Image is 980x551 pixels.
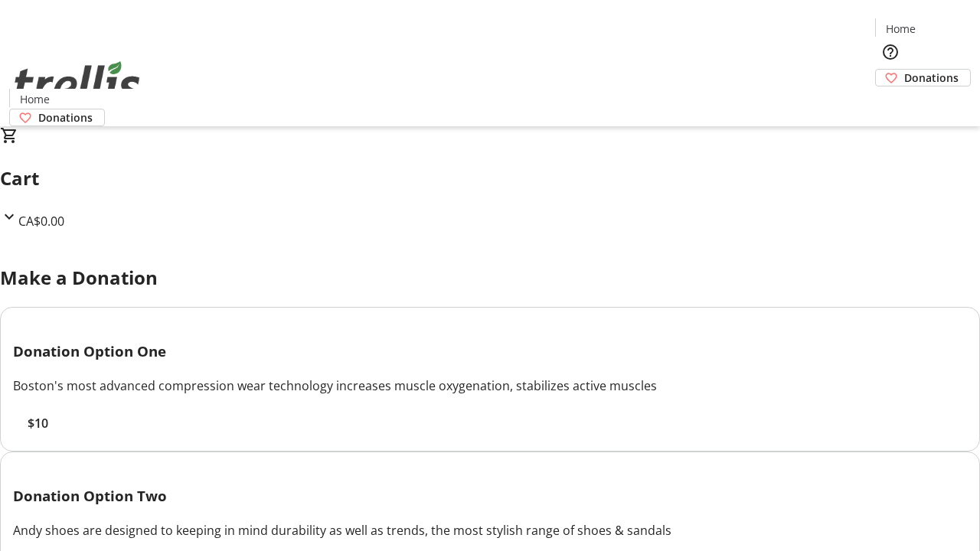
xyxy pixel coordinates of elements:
[13,485,967,507] h3: Donation Option Two
[9,109,105,126] a: Donations
[13,521,967,540] div: Andy shoes are designed to keeping in mind durability as well as trends, the most stylish range o...
[875,86,906,117] button: Cart
[18,213,64,230] span: CA$0.00
[875,37,906,67] button: Help
[13,414,62,432] button: $10
[875,69,971,86] a: Donations
[886,21,916,37] span: Home
[904,70,959,86] span: Donations
[9,44,145,121] img: Orient E2E Organization hvzJzFsg5a's Logo
[20,91,50,107] span: Home
[10,91,59,107] a: Home
[28,414,48,432] span: $10
[13,377,967,395] div: Boston's most advanced compression wear technology increases muscle oxygenation, stabilizes activ...
[13,341,967,362] h3: Donation Option One
[38,109,93,126] span: Donations
[876,21,925,37] a: Home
